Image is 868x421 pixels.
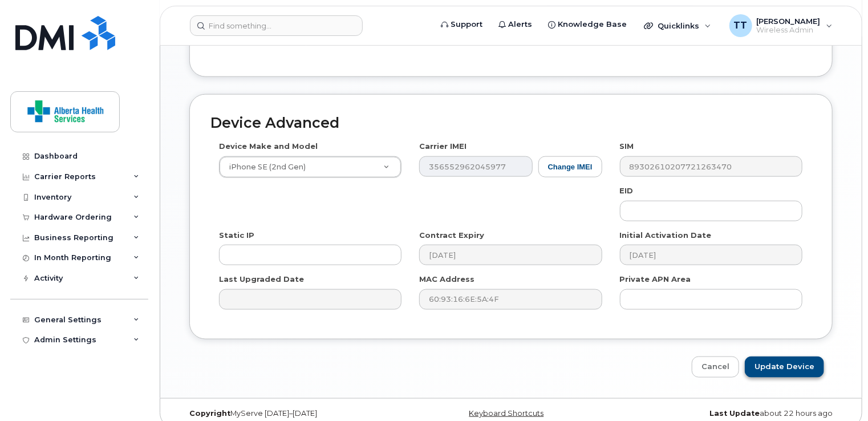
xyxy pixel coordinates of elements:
input: Update Device [745,357,824,378]
h2: Device Advanced [210,115,812,131]
input: Find something... [190,15,363,36]
label: Private APN Area [620,274,691,285]
a: Knowledge Base [540,13,635,36]
label: Static IP [219,230,254,241]
div: Quicklinks [636,14,719,37]
span: Wireless Admin [757,26,821,35]
span: Knowledge Base [558,19,627,30]
a: Support [433,13,490,36]
a: Alerts [490,13,540,36]
a: iPhone SE (2nd Gen) [220,157,401,177]
label: Initial Activation Date [620,230,712,241]
label: Last Upgraded Date [219,274,304,285]
a: Keyboard Shortcuts [469,409,544,418]
span: iPhone SE (2nd Gen) [222,162,306,172]
span: Support [451,19,482,30]
label: SIM [620,141,634,152]
span: Quicklinks [658,21,699,30]
label: Carrier IMEI [419,141,467,152]
div: Tim Tweedie [721,14,841,37]
label: MAC Address [419,274,474,285]
label: EID [620,185,634,196]
span: Alerts [508,19,532,30]
a: Cancel [692,357,739,378]
button: Change IMEI [538,156,602,177]
label: Contract Expiry [419,230,484,241]
div: about 22 hours ago [621,409,841,418]
span: TT [734,19,748,33]
strong: Copyright [189,409,230,418]
strong: Last Update [709,409,760,418]
span: [PERSON_NAME] [757,17,821,26]
div: MyServe [DATE]–[DATE] [181,409,401,418]
label: Device Make and Model [219,141,318,152]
